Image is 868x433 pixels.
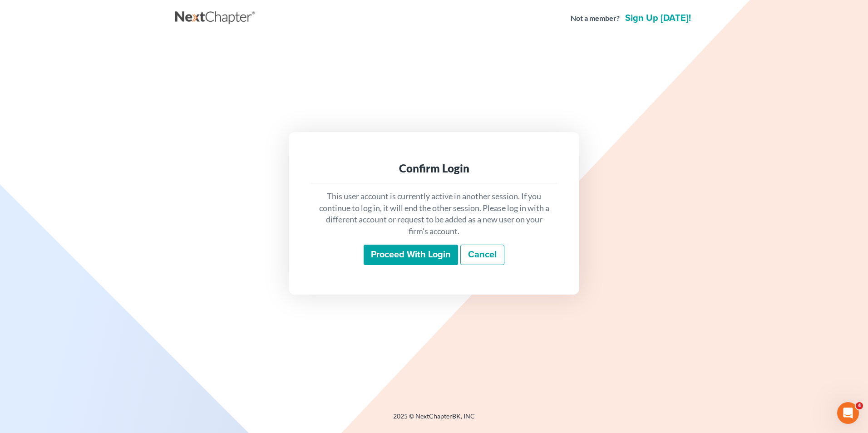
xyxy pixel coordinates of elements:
div: Confirm Login [318,161,550,176]
div: 2025 © NextChapterBK, INC [175,412,693,428]
a: Sign up [DATE]! [623,14,693,23]
strong: Not a member? [571,13,620,24]
a: Cancel [460,245,504,266]
iframe: Intercom live chat [837,402,859,424]
input: Proceed with login [364,245,458,266]
p: This user account is currently active in another session. If you continue to log in, it will end ... [318,191,550,237]
span: 4 [856,402,863,409]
